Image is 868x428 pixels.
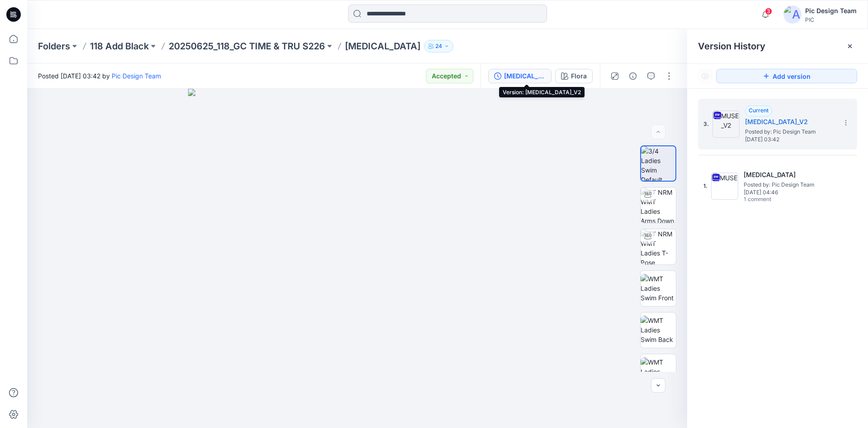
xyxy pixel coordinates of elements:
[641,229,676,264] img: TT NRM WMT Ladies T-Pose
[846,43,854,50] button: Close
[38,40,70,53] a: Folders
[38,71,161,81] span: Posted [DATE] 03:42 by
[169,40,325,53] a: 20250625_118_GC TIME & TRU S226
[744,196,807,203] span: 1 comment
[711,173,738,200] img: MUSE
[745,127,835,136] span: Posted by: Pic Design Team
[698,41,765,52] span: Version History
[424,40,453,53] button: 24
[698,69,712,83] button: Show Hidden Versions
[703,182,708,190] span: 1.
[805,16,857,23] div: PIC
[641,188,676,223] img: TT NRM WMT Ladies Arms Down
[571,71,587,81] div: Flora
[641,316,676,344] img: WMT Ladies Swim Back
[712,111,740,138] img: MUSE_V2
[765,8,772,15] span: 3
[703,120,709,128] span: 3.
[749,107,769,114] span: Current
[555,69,593,83] button: Flora
[716,69,857,83] button: Add version
[805,5,857,16] div: Pic Design Team
[90,40,149,53] a: 118 Add Black
[783,5,802,24] img: avatar
[626,69,640,83] button: Details
[745,116,835,127] h5: MUSE_V2
[744,169,834,180] h5: MUSE
[641,146,675,181] img: 3/4 Ladies Swim Default
[641,357,676,386] img: WMT Ladies Swim Left
[488,69,552,83] button: [MEDICAL_DATA]_V2
[112,72,161,80] a: Pic Design Team
[641,274,676,303] img: WMT Ladies Swim Front
[504,71,546,81] div: [MEDICAL_DATA]_V2
[188,89,527,428] img: eyJhbGciOiJIUzI1NiIsImtpZCI6IjAiLCJzbHQiOiJzZXMiLCJ0eXAiOiJKV1QifQ.eyJkYXRhIjp7InR5cGUiOiJzdG9yYW...
[435,41,442,51] p: 24
[744,180,834,189] span: Posted by: Pic Design Team
[345,40,420,53] p: [MEDICAL_DATA]
[745,136,835,143] span: [DATE] 03:42
[744,189,834,196] span: [DATE] 04:46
